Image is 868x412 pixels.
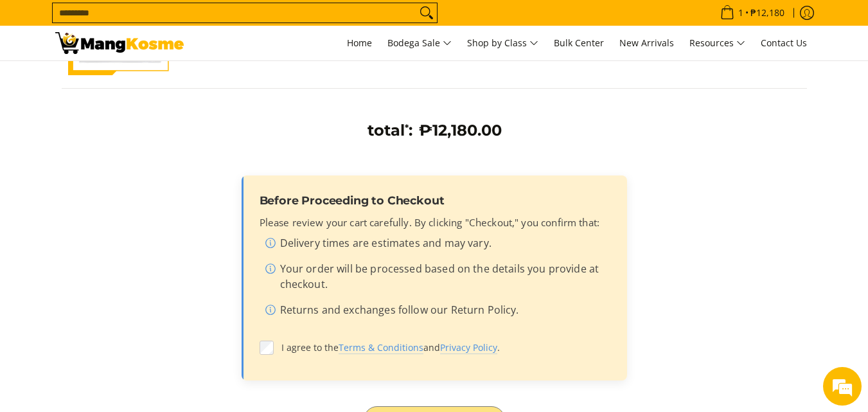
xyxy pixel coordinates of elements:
h3: Before Proceeding to Checkout [260,193,609,208]
a: Resources [683,26,752,60]
span: 1 [736,8,745,17]
span: ₱12,180 [748,8,786,17]
a: Bulk Center [547,26,610,60]
span: Bodega Sale [387,35,452,51]
a: Bodega Sale [381,26,458,60]
a: Terms & Conditions (opens in new tab) [339,341,423,354]
li: Delivery times are estimates and may vary. [265,235,609,256]
span: • [716,6,788,20]
a: Privacy Policy (opens in new tab) [440,341,497,354]
nav: Main Menu [197,26,813,60]
span: New Arrivals [619,37,674,49]
div: Order confirmation and disclaimers [242,175,627,381]
div: Please review your cart carefully. By clicking "Checkout," you confirm that: [260,215,609,323]
a: Contact Us [754,26,813,60]
h3: total : [368,121,412,140]
span: Home [347,37,372,49]
button: Search [416,3,437,22]
img: Your Shopping Cart | Mang Kosme [55,32,184,54]
li: Your order will be processed based on the details you provide at checkout. [265,261,609,297]
span: Resources [689,35,745,51]
input: I agree to theTerms & Conditions (opens in new tab)andPrivacy Policy (opens in new tab). [260,341,274,355]
span: ₱12,180.00 [419,121,502,139]
li: Returns and exchanges follow our Return Policy. [265,302,609,323]
span: I agree to the and . [281,341,609,354]
span: Bulk Center [554,37,604,49]
span: Contact Us [761,37,807,49]
a: Home [341,26,378,60]
span: Shop by Class [467,35,538,51]
a: Shop by Class [461,26,545,60]
a: New Arrivals [613,26,680,60]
